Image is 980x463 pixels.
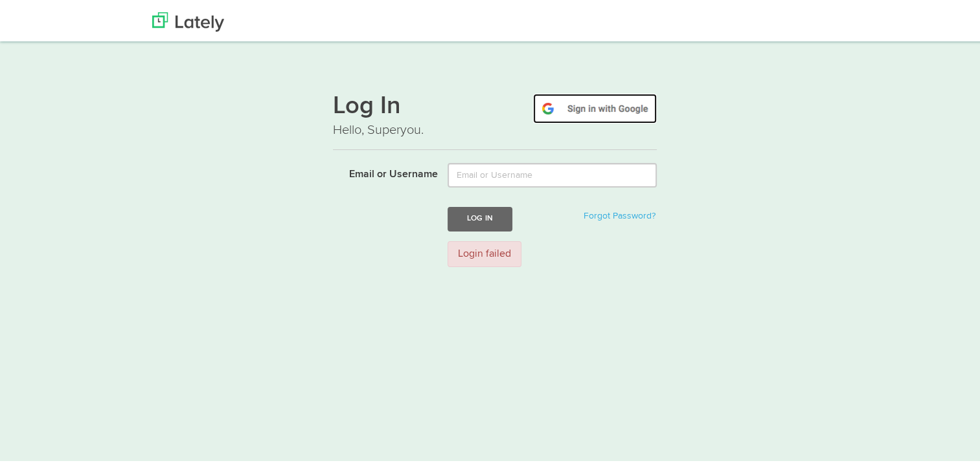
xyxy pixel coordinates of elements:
[448,239,521,265] div: Login failed
[448,160,657,185] input: Email or Username
[333,91,657,118] h1: Log In
[152,10,224,29] img: Lately
[333,118,657,137] p: Hello, Superyou.
[584,209,655,218] a: Forgot Password?
[533,91,657,121] img: google-signin.png
[448,204,512,228] button: Log In
[323,160,438,180] label: Email or Username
